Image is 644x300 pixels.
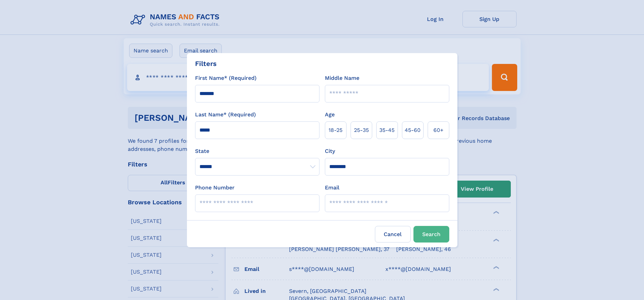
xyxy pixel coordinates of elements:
[329,126,342,134] span: 18‑25
[195,59,217,69] div: Filters
[375,226,411,243] label: Cancel
[354,126,369,134] span: 25‑35
[325,147,335,155] label: City
[325,184,339,192] label: Email
[195,184,235,192] label: Phone Number
[405,126,421,134] span: 45‑60
[379,126,395,134] span: 35‑45
[413,226,449,243] button: Search
[195,147,319,155] label: State
[433,126,444,134] span: 60+
[195,111,256,119] label: Last Name* (Required)
[195,74,257,82] label: First Name* (Required)
[325,74,359,82] label: Middle Name
[325,111,335,119] label: Age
